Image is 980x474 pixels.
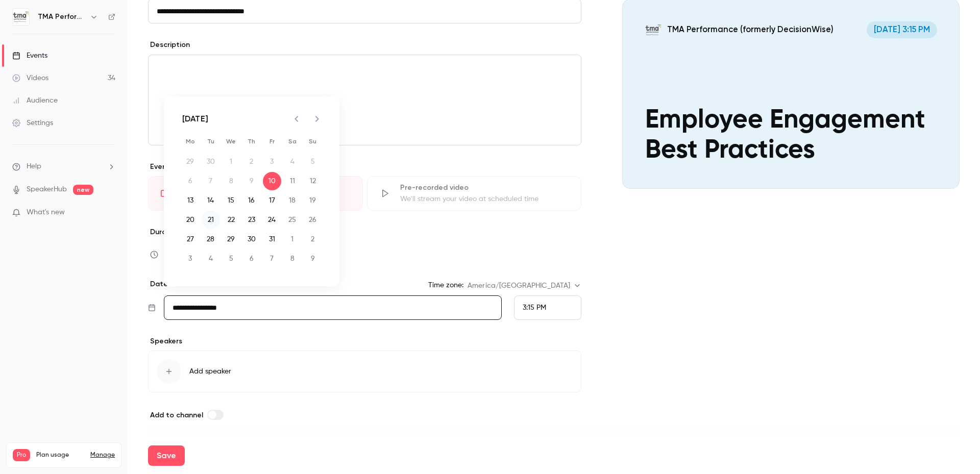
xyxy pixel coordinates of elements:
button: Add speaker [148,351,581,392]
button: 31 [263,230,281,248]
button: 19 [304,191,322,210]
button: 27 [181,230,200,248]
span: Thursday [242,131,261,152]
span: 3:15 PM [523,304,546,311]
button: 23 [242,211,261,229]
button: 28 [202,230,220,248]
button: 1 [283,230,302,248]
span: new [73,185,93,195]
button: Next month [307,109,327,129]
span: Add to channel [150,411,203,419]
span: Sunday [304,131,322,152]
label: Time zone: [428,280,463,290]
span: Monday [181,131,200,152]
button: 20 [181,211,200,229]
div: Events [12,51,47,61]
button: 5 [222,250,240,268]
button: 17 [263,191,281,210]
img: TMA Performance (formerly DecisionWise) [13,9,29,25]
div: Settings [12,118,53,128]
h6: TMA Performance (formerly DecisionWise) [38,12,86,22]
button: 8 [283,250,302,268]
span: Tuesday [202,131,220,152]
li: help-dropdown-opener [12,161,115,172]
button: 7 [263,250,281,268]
label: Description [148,40,190,50]
div: [DATE] [182,113,208,125]
button: Save [148,445,185,466]
button: 25 [283,211,302,229]
span: Saturday [283,131,302,152]
button: 3 [181,250,200,268]
button: 22 [222,211,240,229]
button: 9 [304,250,322,268]
span: Pro [13,449,30,461]
div: Videos [12,73,48,83]
button: 14 [202,191,220,210]
div: editor [149,55,581,145]
button: 15 [222,191,240,210]
label: Duration [148,227,581,237]
a: SpeakerHub [27,184,67,195]
button: 18 [283,191,302,210]
div: LiveGo live at scheduled time [148,176,363,211]
span: Friday [263,131,281,152]
button: 12 [304,172,322,190]
button: 29 [222,230,240,248]
iframe: Noticeable Trigger [103,208,115,217]
div: From [514,295,581,320]
p: Event type [148,162,581,172]
div: Pre-recorded video [400,183,569,193]
div: We'll stream your video at scheduled time [400,194,569,204]
span: Plan usage [36,451,84,459]
button: 6 [242,250,261,268]
button: 30 [242,230,261,248]
button: 11 [283,172,302,190]
div: America/[GEOGRAPHIC_DATA] [468,281,581,291]
button: 4 [202,250,220,268]
button: 26 [304,211,322,229]
p: Date and time [148,279,201,289]
div: Audience [12,95,58,106]
span: Wednesday [222,131,240,152]
a: Manage [90,451,115,459]
button: 24 [263,211,281,229]
div: Pre-recorded videoWe'll stream your video at scheduled time [367,176,582,211]
button: 13 [181,191,200,210]
section: description [148,55,581,145]
span: Help [27,161,41,172]
button: 10 [263,172,281,190]
span: What's new [27,207,65,218]
button: 2 [304,230,322,248]
span: Add speaker [189,366,231,377]
button: 21 [202,211,220,229]
button: 16 [242,191,261,210]
p: Speakers [148,336,581,346]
